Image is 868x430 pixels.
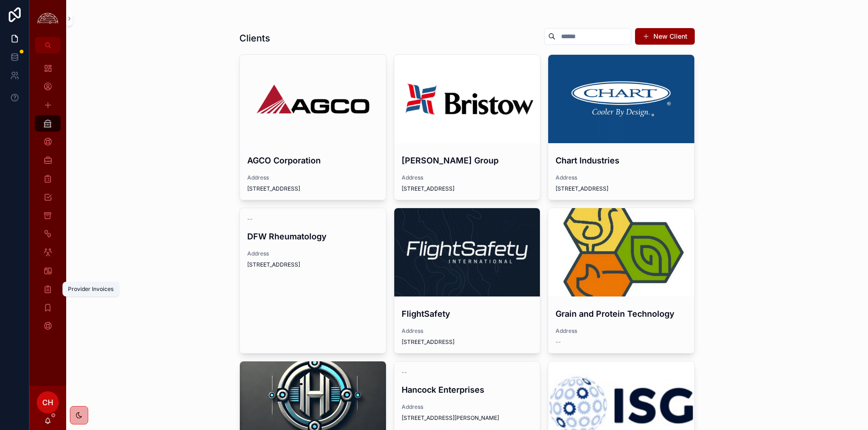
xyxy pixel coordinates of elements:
[239,32,270,45] h1: Clients
[556,338,561,346] span: --
[240,55,386,143] div: AGCO-Logo.wine-2.png
[247,230,379,243] h4: DFW Rheumatology
[402,327,533,335] span: Address
[247,174,379,181] span: Address
[29,53,66,346] div: scrollable content
[548,208,695,354] a: Grain and Protein TechnologyAddress--
[402,174,533,181] span: Address
[556,185,687,192] span: [STREET_ADDRESS]
[247,215,253,223] span: --
[402,154,533,167] h4: [PERSON_NAME] Group
[68,285,113,293] div: Provider Invoices
[394,208,540,296] div: 1633977066381.jpeg
[556,154,687,167] h4: Chart Industries
[556,327,687,335] span: Address
[402,369,407,376] span: --
[402,185,533,192] span: [STREET_ADDRESS]
[635,28,695,45] button: New Client
[548,54,695,200] a: Chart IndustriesAddress[STREET_ADDRESS]
[35,12,61,26] img: App logo
[402,403,533,411] span: Address
[394,55,540,143] div: Bristow-Logo.png
[239,208,386,354] a: --DFW RheumatologyAddress[STREET_ADDRESS]
[548,55,694,143] div: 1426109293-7d24997d20679e908a7df4e16f8b392190537f5f73e5c021cd37739a270e5c0f-d.png
[239,54,386,200] a: AGCO CorporationAddress[STREET_ADDRESS]
[247,185,379,192] span: [STREET_ADDRESS]
[402,414,533,422] span: [STREET_ADDRESS][PERSON_NAME]
[556,174,687,181] span: Address
[548,208,694,296] div: channels4_profile.jpg
[556,308,687,320] h4: Grain and Protein Technology
[247,250,379,257] span: Address
[42,397,53,408] span: CH
[402,308,533,320] h4: FlightSafety
[402,338,533,346] span: [STREET_ADDRESS]
[247,261,379,268] span: [STREET_ADDRESS]
[394,54,541,200] a: [PERSON_NAME] GroupAddress[STREET_ADDRESS]
[394,208,541,354] a: FlightSafetyAddress[STREET_ADDRESS]
[247,154,379,167] h4: AGCO Corporation
[402,384,533,396] h4: Hancock Enterprises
